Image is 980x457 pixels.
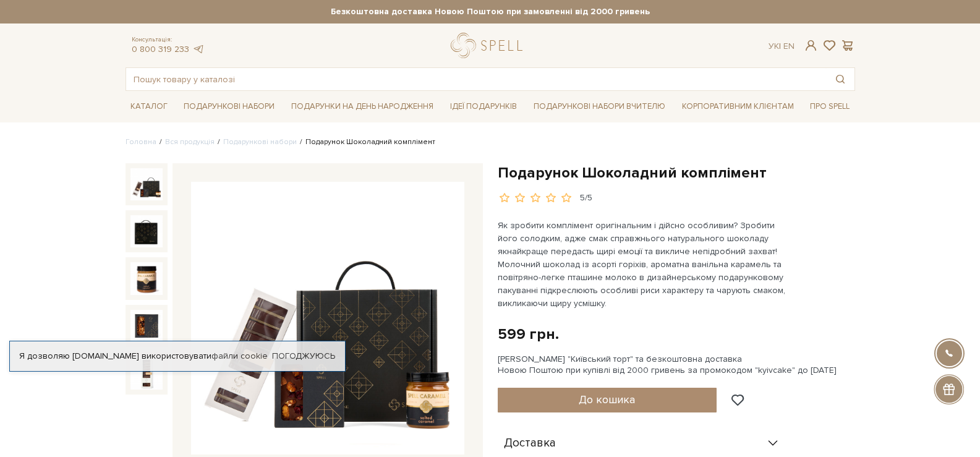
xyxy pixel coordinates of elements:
a: 0 800 319 233 [132,44,189,54]
button: Пошук товару у каталозі [826,68,854,90]
img: Подарунок Шоколадний комплімент [130,310,163,342]
a: Корпоративним клієнтам [677,97,799,116]
input: Пошук товару у каталозі [126,68,826,90]
button: До кошика [498,388,717,412]
p: Як зробити комплімент оригінальним і дійсно особливим? Зробити його солодким, адже смак справжньо... [498,219,788,310]
div: Ук [769,41,795,52]
a: Вся продукція [165,137,215,147]
div: Я дозволяю [DOMAIN_NAME] використовувати [10,351,345,362]
h1: Подарунок Шоколадний комплімент [498,163,855,182]
a: Про Spell [805,97,854,116]
img: Подарунок Шоколадний комплімент [191,182,464,455]
img: Подарунок Шоколадний комплімент [130,357,163,389]
span: Доставка [504,438,556,449]
span: Консультація: [132,36,205,44]
div: 599 грн. [498,325,559,344]
img: Подарунок Шоколадний комплімент [130,262,163,294]
a: файли cookie [211,351,268,361]
span: | [779,41,781,51]
a: En [783,41,795,51]
div: [PERSON_NAME] "Київський торт" та безкоштовна доставка Новою Поштою при купівлі від 2000 гривень ... [498,354,855,376]
li: Подарунок Шоколадний комплімент [297,137,435,148]
a: Головна [126,137,156,147]
a: Подарункові набори Вчителю [529,96,670,117]
a: Подарункові набори [179,97,279,116]
a: Погоджуюсь [272,351,335,362]
strong: Безкоштовна доставка Новою Поштою при замовленні від 2000 гривень [126,6,855,17]
div: 5/5 [580,192,592,204]
a: Подарунки на День народження [286,97,438,116]
a: logo [451,33,528,58]
a: telegram [192,44,205,54]
img: Подарунок Шоколадний комплімент [130,215,163,247]
img: Подарунок Шоколадний комплімент [130,168,163,200]
a: Каталог [126,97,173,116]
a: Подарункові набори [223,137,297,147]
a: Ідеї подарунків [445,97,522,116]
span: До кошика [579,393,635,406]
